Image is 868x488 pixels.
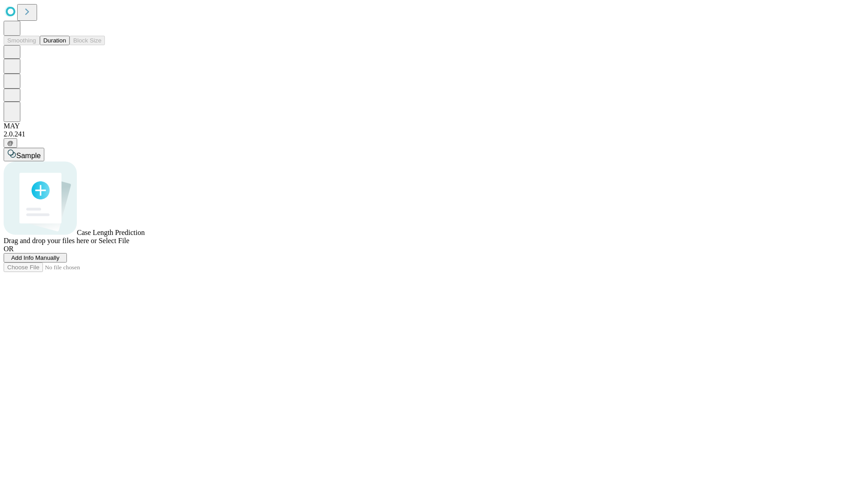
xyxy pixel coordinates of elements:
[4,245,14,253] span: OR
[4,237,97,244] span: Drag and drop your files here or
[7,140,14,146] span: @
[4,253,67,263] button: Add Info Manually
[77,229,145,236] span: Case Length Prediction
[70,36,105,45] button: Block Size
[40,36,70,45] button: Duration
[11,254,60,261] span: Add Info Manually
[99,237,129,244] span: Select File
[4,122,864,130] div: MAY
[16,152,41,160] span: Sample
[4,36,40,45] button: Smoothing
[4,138,17,148] button: @
[4,148,44,161] button: Sample
[4,130,864,138] div: 2.0.241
